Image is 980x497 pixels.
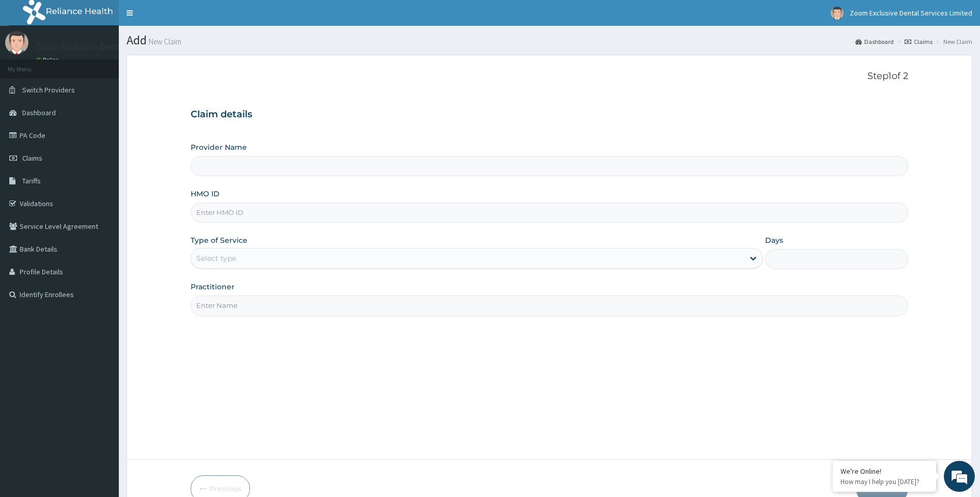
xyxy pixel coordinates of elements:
[191,235,247,245] label: Type of Service
[191,109,909,120] h3: Claim details
[841,467,928,476] div: We're Online!
[36,42,196,51] p: Zoom Exclusive Dental Services Limited
[191,282,235,292] label: Practitioner
[831,7,844,20] img: User Image
[191,203,909,223] input: Enter HMO ID
[905,37,932,46] a: Claims
[22,176,41,185] span: Tariffs
[127,34,972,47] h1: Add
[850,8,972,18] span: Zoom Exclusive Dental Services Limited
[191,142,247,152] label: Provider Name
[191,296,909,316] input: Enter Name
[196,253,236,263] div: Select type
[147,38,181,45] small: New Claim
[191,189,220,199] label: HMO ID
[36,56,61,64] a: Online
[191,71,909,82] p: Step 1 of 2
[841,477,928,486] p: How may I help you today?
[765,235,783,245] label: Days
[934,37,972,46] li: New Claim
[22,85,75,95] span: Switch Providers
[22,153,42,163] span: Claims
[22,108,56,117] span: Dashboard
[855,37,894,46] a: Dashboard
[5,31,28,54] img: User Image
